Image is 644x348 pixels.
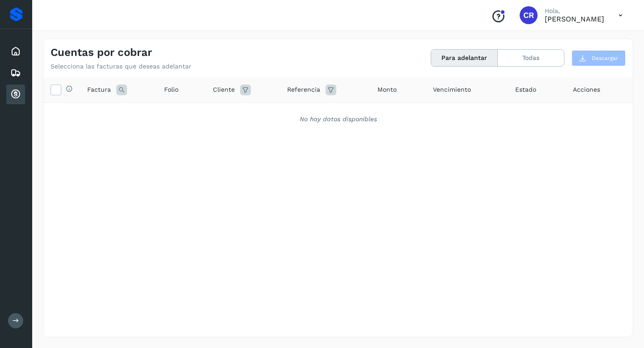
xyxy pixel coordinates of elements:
span: Vencimiento [433,85,471,94]
p: Selecciona las facturas que deseas adelantar [51,63,191,70]
button: Descargar [572,50,626,66]
span: Estado [515,85,536,94]
div: Cuentas por cobrar [6,85,25,104]
p: CARLOS RODOLFO BELLI PEDRAZA [545,15,604,23]
button: Para adelantar [431,50,498,66]
span: Acciones [573,85,600,94]
span: Factura [87,85,111,94]
span: Monto [377,85,397,94]
button: Todas [498,50,564,66]
span: Folio [164,85,178,94]
h4: Cuentas por cobrar [51,46,152,59]
span: Descargar [592,54,618,62]
span: Referencia [287,85,320,94]
span: Cliente [213,85,235,94]
p: Hola, [545,7,604,15]
div: Embarques [6,63,25,83]
div: Inicio [6,42,25,61]
div: No hay datos disponibles [55,115,621,124]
